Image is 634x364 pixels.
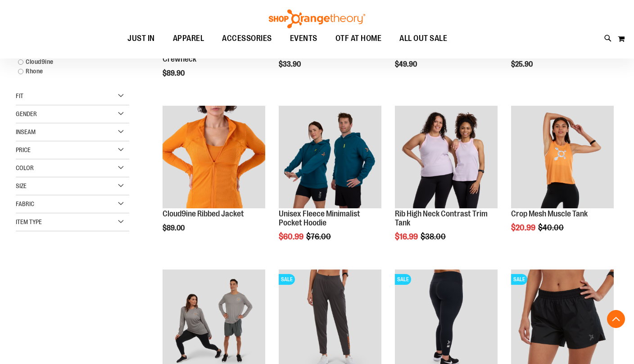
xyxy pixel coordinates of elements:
[158,101,270,255] div: product
[335,28,382,49] span: OTF AT HOME
[173,28,204,49] span: APPAREL
[16,182,27,189] span: Size
[16,218,42,225] span: Item Type
[279,106,381,210] a: Unisex Fleece Minimalist Pocket Hoodie
[395,106,498,210] a: Rib Tank w/ Contrast Binding primary image
[16,92,23,99] span: Fit
[127,28,155,49] span: JUST IN
[14,57,122,67] a: Cloud9ine
[511,209,588,218] a: Crop Mesh Muscle Tank
[222,28,272,49] span: ACCESSORIES
[279,209,360,227] a: Unisex Fleece Minimalist Pocket Hoodie
[511,106,614,208] img: Crop Mesh Muscle Tank primary image
[163,69,186,77] span: $89.90
[306,232,332,241] span: $76.00
[395,232,419,241] span: $16.99
[14,67,122,76] a: Rhone
[511,274,527,285] span: SALE
[395,209,488,227] a: Rib High Neck Contrast Trim Tank
[16,110,37,117] span: Gender
[279,232,305,241] span: $60.99
[395,106,498,208] img: Rib Tank w/ Contrast Binding primary image
[511,106,614,210] a: Crop Mesh Muscle Tank primary image
[16,200,34,207] span: Fabric
[511,60,534,68] span: $25.90
[16,128,36,135] span: Inseam
[16,146,31,153] span: Price
[511,223,537,232] span: $20.99
[421,232,447,241] span: $38.00
[279,106,381,208] img: Unisex Fleece Minimalist Pocket Hoodie
[395,60,418,68] span: $49.90
[163,106,265,208] img: Cloud9ine Ribbed Jacket
[163,224,186,232] span: $89.00
[274,101,386,264] div: product
[279,60,302,68] span: $33.90
[16,164,34,171] span: Color
[507,101,618,255] div: product
[163,209,244,218] a: Cloud9ine Ribbed Jacket
[538,223,565,232] span: $40.00
[163,106,265,210] a: Cloud9ine Ribbed Jacket
[399,28,447,49] span: ALL OUT SALE
[267,9,367,28] img: Shop Orangetheory
[395,274,411,285] span: SALE
[279,274,295,285] span: SALE
[290,28,317,49] span: EVENTS
[607,310,625,328] button: Back To Top
[390,101,502,264] div: product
